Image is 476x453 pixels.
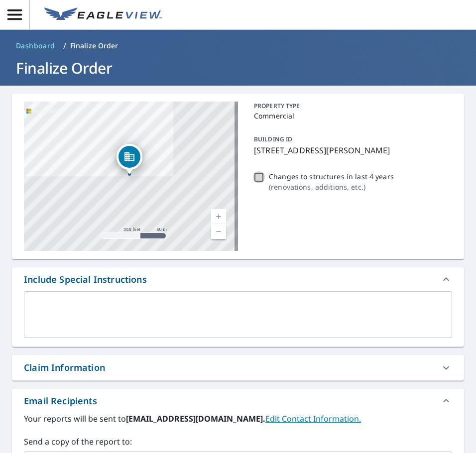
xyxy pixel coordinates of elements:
[254,144,448,156] p: [STREET_ADDRESS][PERSON_NAME]
[63,40,66,52] li: /
[38,1,168,28] a: EV Logo
[24,394,97,408] div: Email Recipients
[211,209,226,224] a: Current Level 17, Zoom In
[117,144,142,175] div: Dropped pin, building 1, Commercial property, 5037 Monroe Rd Charlotte, NC 28205
[12,38,59,54] a: Dashboard
[70,41,119,51] p: Finalize Order
[265,413,361,424] a: EditContactInfo
[16,41,55,51] span: Dashboard
[24,273,147,286] div: Include Special Instructions
[24,413,452,425] label: Your reports will be sent to
[12,58,464,78] h1: Finalize Order
[12,38,464,54] nav: breadcrumb
[24,436,452,448] label: Send a copy of the report to:
[12,267,464,291] div: Include Special Instructions
[24,361,105,374] div: Claim Information
[254,102,448,111] p: PROPERTY TYPE
[126,413,265,424] b: [EMAIL_ADDRESS][DOMAIN_NAME].
[269,182,394,192] p: ( renovations, additions, etc. )
[12,355,464,380] div: Claim Information
[44,7,162,22] img: EV Logo
[254,135,292,143] p: BUILDING ID
[12,389,464,413] div: Email Recipients
[211,224,226,239] a: Current Level 17, Zoom Out
[269,171,394,182] p: Changes to structures in last 4 years
[254,111,448,121] p: Commercial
